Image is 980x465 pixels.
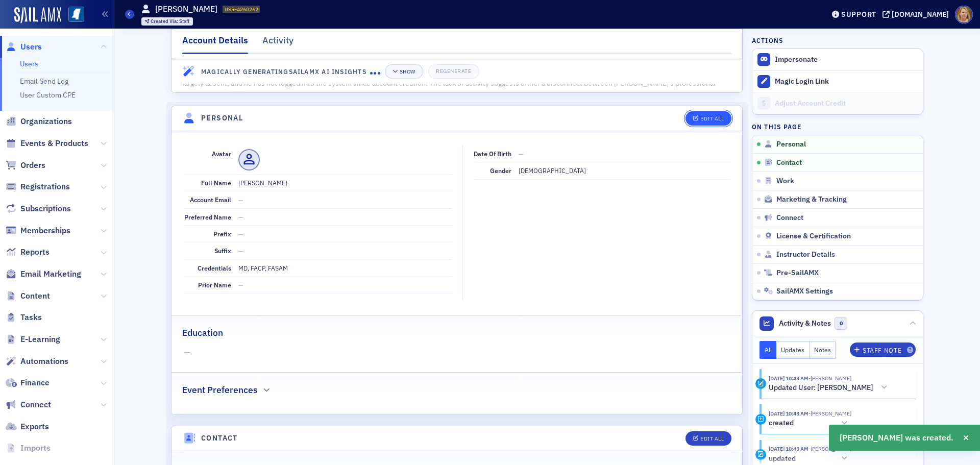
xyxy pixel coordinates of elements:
dd: [DEMOGRAPHIC_DATA] [519,162,730,179]
button: Show [385,64,423,79]
span: Prefix [213,230,231,238]
div: Creation [755,414,766,425]
time: 9/4/2025 10:43 AM [769,445,808,452]
button: Notes [810,341,836,359]
div: Activity [262,34,293,53]
div: Created Via: Staff [141,17,193,26]
div: Activity [755,378,766,389]
span: Prior Name [198,281,231,289]
a: Memberships [6,225,70,236]
span: Imports [20,443,51,454]
span: Connect [20,399,51,410]
span: SailAMX Settings [776,287,833,296]
span: Ellen Vaughn [808,445,851,452]
span: Tasks [20,312,42,323]
span: Subscriptions [20,203,71,214]
h4: Personal [201,113,243,124]
dd: MD, FACP, FASAM [238,260,452,276]
span: Account Email [190,195,231,204]
button: Edit All [685,431,731,446]
span: Orders [20,160,45,171]
button: updated [769,453,851,464]
button: Edit All [685,111,731,126]
a: Connect [6,399,51,410]
div: Show [400,69,415,75]
a: Email Marketing [6,268,81,280]
span: Contact [776,158,802,167]
span: Ellen Vaughn [808,375,851,382]
h4: On this page [752,122,923,131]
span: — [238,213,243,221]
a: Automations [6,356,68,367]
span: Events & Products [20,138,88,149]
a: User Custom CPE [20,90,76,100]
span: Profile [955,6,973,23]
h1: [PERSON_NAME] [155,4,217,15]
h4: Contact [201,433,238,444]
div: Staff Note [863,348,901,353]
a: Email Send Log [20,77,68,86]
span: License & Certification [776,232,851,241]
a: Reports [6,247,50,258]
span: — [238,281,243,289]
span: Memberships [20,225,70,236]
a: View Homepage [61,7,84,24]
span: — [519,150,524,158]
button: Updated User: [PERSON_NAME] [769,382,891,393]
span: Email Marketing [20,268,81,280]
a: Orders [6,160,45,171]
button: All [759,341,777,359]
a: Users [6,41,42,53]
span: Finance [20,377,50,388]
span: [PERSON_NAME] was created. [840,432,953,444]
span: Work [776,177,794,186]
span: Full Name [201,179,231,187]
div: Update [755,449,766,460]
span: Automations [20,356,68,367]
div: Support [841,10,876,19]
span: Users [20,41,42,53]
h4: Actions [752,36,783,45]
span: Ellen Vaughn [808,410,851,417]
span: Personal [776,140,806,149]
time: 9/4/2025 10:43 AM [769,410,808,417]
span: Marketing & Tracking [776,195,847,204]
span: Gender [490,166,511,175]
button: Updates [776,341,810,359]
span: — [238,195,243,204]
button: Staff Note [850,342,916,357]
h2: Event Preferences [182,383,258,397]
span: Credentials [198,264,231,272]
h5: updated [769,454,796,463]
span: Suffix [214,247,231,255]
span: Registrations [20,181,70,192]
a: Organizations [6,116,72,127]
a: Content [6,290,50,302]
dd: [PERSON_NAME] [238,175,452,191]
span: — [238,230,243,238]
div: Account Details [182,34,248,54]
span: Date of Birth [474,150,511,158]
span: Activity & Notes [779,318,831,329]
time: 9/4/2025 10:43 AM [769,375,808,382]
h5: Updated User: [PERSON_NAME] [769,383,873,393]
h5: created [769,419,794,428]
a: Adjust Account Credit [752,92,923,114]
a: Finance [6,377,50,388]
a: Imports [6,443,51,454]
button: created [769,418,851,429]
span: Content [20,290,50,302]
span: Avatar [212,150,231,158]
span: Created Via : [151,18,179,25]
div: Staff [151,19,189,25]
span: Preferred Name [184,213,231,221]
a: Exports [6,421,49,432]
img: SailAMX [68,7,84,22]
h2: Education [182,326,223,339]
div: Edit All [700,116,724,121]
span: Connect [776,213,803,223]
a: E-Learning [6,334,60,345]
button: [DOMAIN_NAME] [883,11,952,18]
span: — [184,347,730,358]
span: Instructor Details [776,250,835,259]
